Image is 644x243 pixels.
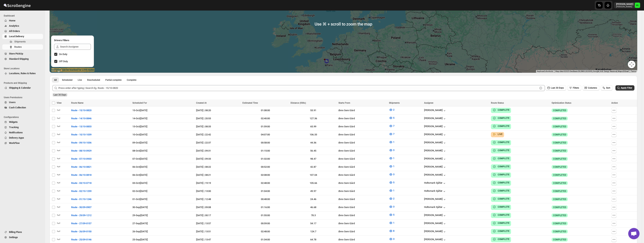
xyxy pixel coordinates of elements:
b: COMPLETE [498,198,510,200]
div: 46.68 [291,205,336,209]
div: 00:48:00 [242,197,288,201]
span: Route - 06/10-0818 [71,173,91,177]
span: Home [9,19,15,22]
button: User menu [614,2,640,8]
span: COMPLETED [553,174,566,177]
button: [PERSON_NAME] [424,230,446,234]
span: 06-Oct | [DATE] [132,165,147,168]
span: Assignee [424,102,433,104]
span: Store Locations [4,67,43,70]
span: Filters [573,87,579,89]
button: Route - 01/10-1246 [69,196,94,202]
span: COMPLETED [553,165,566,168]
input: Search Assignee [60,44,91,50]
span: Distance (KMs) [291,102,306,104]
div: 01:15:00 [242,149,288,153]
button: [PERSON_NAME] [424,133,446,137]
button: Route - 26/09-0150 [69,229,94,235]
div: [PERSON_NAME] [424,198,446,201]
span: Action [611,102,618,104]
h2: Drivers Filters [54,38,91,42]
button: 3 [387,204,397,210]
button: COMPLETE [492,108,510,112]
button: Keyboard shortcuts [537,70,553,73]
span: Analytics [9,24,19,27]
span: 07-Oct | [DATE] [132,157,147,160]
button: LIVE [492,132,503,136]
div: Øvre Sem Gård [338,157,387,161]
span: 5 [393,213,394,216]
button: COMPLETE [492,140,510,144]
span: 3 [393,149,394,152]
button: Widgets [2,119,43,125]
button: 8 [387,228,397,234]
div: Øvre Sem Gård [338,141,387,145]
div: [PERSON_NAME] [424,125,446,129]
div: Øvre Sem Gård [338,197,387,201]
b: COMPLETE [498,109,510,111]
div: [DATE] | 09:08 [196,205,240,209]
button: 5 [387,212,397,218]
span: Route - 13/10-0833 [71,125,91,128]
span: 1 [393,141,394,143]
b: COMPLETE [498,157,510,160]
span: 06-Oct | [DATE] [132,174,147,176]
span: COMPLETED [553,125,566,128]
button: 3 [387,236,397,242]
button: 1 [387,155,397,161]
button: Route - 10/10-1039 [69,132,94,138]
button: Last 30 Days [546,85,566,91]
div: [DATE] | 09:33 [196,157,240,161]
div: Øvre Sem Gård [338,181,387,185]
span: 7 [393,133,394,135]
div: [DATE] | 20:53 [196,117,240,120]
button: 7 [387,123,397,129]
span: WorkFlow [9,142,20,144]
span: On Duty [59,53,67,56]
button: [PERSON_NAME] [424,222,446,226]
span: Route - 29/09-1212 [71,214,91,217]
span: COMPLETED [553,149,566,152]
span: COMPLETED [553,190,566,193]
div: 04:07:00 [242,133,288,137]
b: COMPLETE [498,206,510,208]
div: 53.91 [291,109,336,112]
button: COMPLETE [492,205,510,209]
div: 107.04 [291,173,336,177]
button: COMPLETE [492,149,510,152]
span: Standard Shipping [9,57,29,60]
button: Route - 30/09-0907 [69,204,94,210]
div: 42.87 [291,165,336,169]
button: Shipping & Calendar [2,85,43,91]
button: Analytics [2,23,43,29]
span: 09-Oct | [DATE] [132,141,147,144]
button: 1 [387,163,397,169]
div: [PERSON_NAME] [424,165,446,169]
span: 1 [393,157,394,160]
button: COMPLETE [492,157,510,160]
span: 15-Oct | [DATE] [132,109,147,112]
b: COMPLETE [498,189,510,192]
div: [DATE] | 08:20 [196,109,240,112]
button: Apply Filter [615,85,634,91]
span: Route Status [491,102,504,104]
div: [DATE] | 08:33 [196,125,240,128]
div: 01:32:00 [242,157,288,161]
button: Route - 06/10-0818 [69,172,94,178]
button: Map camera controls [628,61,635,68]
div: 105.66 [291,181,336,185]
b: COMPLETE [498,238,510,241]
div: Øvre Sem Gård [338,133,387,137]
div: Holtsmark Sjåfør [424,181,446,185]
b: COMPLETE [498,222,510,224]
span: Locations, Rules & Rates [9,72,36,75]
button: [PERSON_NAME] [424,214,446,217]
button: Route - 29/09-1212 [69,212,94,218]
button: All Orders [2,29,43,34]
button: Route - 14/10-0846 [69,115,94,121]
span: Route - 03/10-0718 [71,181,91,185]
span: Billing Plans [9,231,22,233]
